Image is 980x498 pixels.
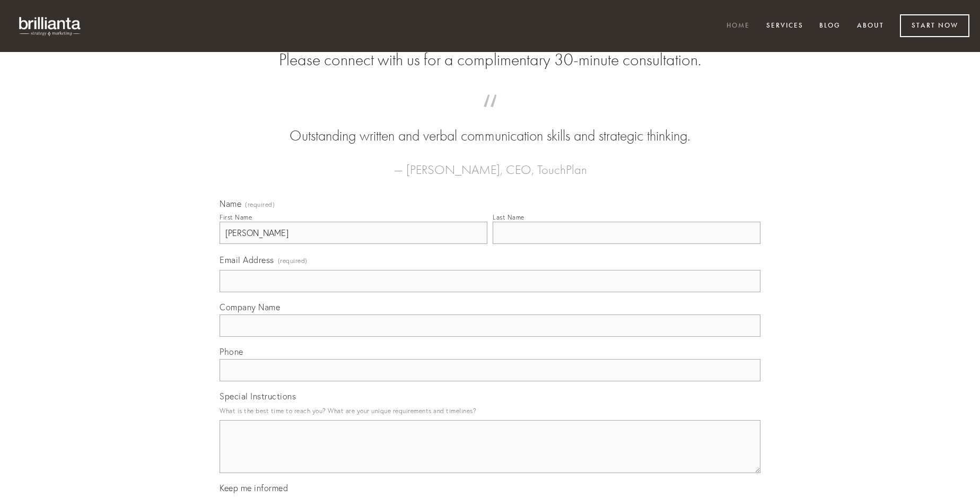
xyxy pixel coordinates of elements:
span: (required) [245,202,275,208]
p: What is the best time to reach you? What are your unique requirements and timelines? [220,404,760,418]
span: Email Address [220,255,274,265]
span: Company Name [220,302,280,312]
img: brillianta - research, strategy, marketing [11,11,90,41]
span: Name [220,198,241,209]
span: Special Instructions [220,391,296,401]
figcaption: — [PERSON_NAME], CEO, TouchPlan [237,146,743,180]
a: Services [759,18,810,35]
a: Home [720,18,757,35]
div: Last Name [493,213,524,221]
span: “ [237,105,743,126]
span: (required) [278,254,308,268]
blockquote: Outstanding written and verbal communication skills and strategic thinking. [237,105,743,146]
a: About [850,18,891,35]
span: Phone [220,346,243,357]
span: Keep me informed [220,483,288,493]
h2: Please connect with us for a complimentary 30-minute consultation. [220,50,760,70]
div: First Name [220,213,252,221]
a: Start Now [900,14,969,37]
a: Blog [812,18,847,35]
